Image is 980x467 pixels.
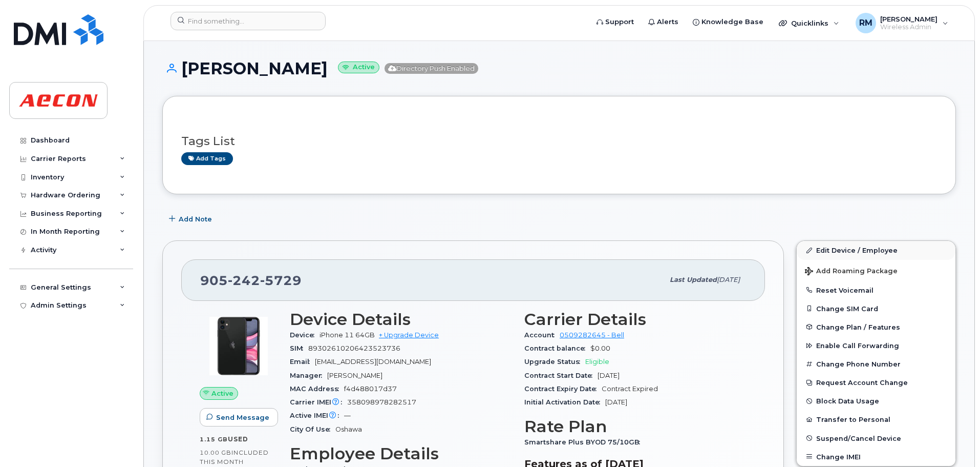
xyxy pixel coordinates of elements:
span: 358098978282517 [347,398,416,406]
button: Add Note [162,210,221,228]
span: Add Note [179,214,212,224]
span: SIM [290,344,308,352]
span: Active IMEI [290,412,344,419]
h3: Carrier Details [524,310,747,329]
span: Enable Call Forwarding [816,342,899,350]
span: [PERSON_NAME] [327,372,382,379]
span: [DATE] [598,372,620,379]
span: used [228,435,248,443]
a: + Upgrade Device [379,331,439,339]
span: 10.00 GB [200,449,231,456]
span: [DATE] [605,398,627,406]
h1: [PERSON_NAME] [162,59,956,77]
span: 5729 [260,273,302,288]
button: Add Roaming Package [797,260,955,281]
button: Transfer to Personal [797,410,955,429]
button: Suspend/Cancel Device [797,429,955,448]
span: Account [524,331,560,339]
h3: Device Details [290,310,512,329]
button: Request Account Change [797,373,955,392]
img: iPhone_11.jpg [208,315,269,377]
span: 1.15 GB [200,436,228,443]
span: iPhone 11 64GB [319,331,375,339]
span: 89302610206423523736 [308,344,400,352]
span: MAC Address [290,385,344,393]
button: Change IMEI [797,448,955,466]
h3: Tags List [181,135,937,148]
span: Initial Activation Date [524,398,605,406]
span: Upgrade Status [524,358,585,366]
button: Reset Voicemail [797,281,955,299]
a: Edit Device / Employee [797,241,955,259]
span: Oshawa [335,425,362,433]
button: Send Message [200,408,278,427]
span: [EMAIL_ADDRESS][DOMAIN_NAME] [315,358,431,366]
button: Block Data Usage [797,392,955,410]
span: included this month [200,449,269,465]
span: Contract Expired [602,385,658,393]
span: Active [211,389,233,398]
span: $0.00 [590,344,610,352]
span: Smartshare Plus BYOD 75/10GB [524,438,645,446]
span: City Of Use [290,425,335,433]
a: Add tags [181,152,233,165]
small: Active [338,62,379,73]
span: f4d488017d37 [344,385,397,393]
span: Last updated [670,276,717,283]
button: Change SIM Card [797,299,955,318]
span: Manager [290,372,327,379]
button: Change Plan / Features [797,318,955,336]
span: 242 [228,273,260,288]
h3: Rate Plan [524,417,747,436]
span: [DATE] [717,276,740,283]
span: Directory Push Enabled [385,63,478,74]
span: Suspend/Cancel Device [816,434,901,442]
span: Change Plan / Features [816,323,900,331]
span: Carrier IMEI [290,398,347,406]
span: Contract Start Date [524,372,598,379]
button: Enable Call Forwarding [797,336,955,355]
span: 905 [200,273,302,288]
a: 0509282645 - Bell [560,331,624,339]
span: Send Message [216,413,269,422]
span: Contract Expiry Date [524,385,602,393]
button: Change Phone Number [797,355,955,373]
span: Email [290,358,315,366]
span: — [344,412,351,419]
span: Add Roaming Package [805,267,898,277]
h3: Employee Details [290,444,512,463]
span: Eligible [585,358,609,366]
span: Device [290,331,319,339]
span: Contract balance [524,344,590,352]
